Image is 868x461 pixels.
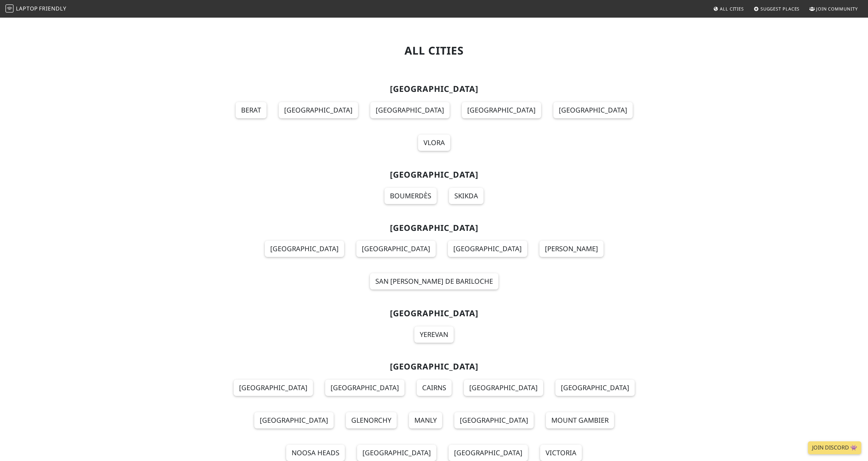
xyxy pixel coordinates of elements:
[370,273,498,289] a: San [PERSON_NAME] de Bariloche
[418,135,450,151] a: Vlora
[325,380,405,396] a: [GEOGRAPHIC_DATA]
[279,102,358,118] a: [GEOGRAPHIC_DATA]
[539,241,604,257] a: [PERSON_NAME]
[710,3,747,15] a: All Cities
[540,445,582,461] a: Victoria
[384,188,437,204] a: Boumerdès
[462,102,541,118] a: [GEOGRAPHIC_DATA]
[286,445,345,461] a: Noosa Heads
[39,5,66,12] span: Friendly
[214,44,654,57] h1: All Cities
[236,102,267,118] a: Berat
[409,412,442,428] a: Manly
[234,380,313,396] a: [GEOGRAPHIC_DATA]
[370,102,450,118] a: [GEOGRAPHIC_DATA]
[16,5,38,12] span: Laptop
[356,241,436,257] a: [GEOGRAPHIC_DATA]
[265,241,344,257] a: [GEOGRAPHIC_DATA]
[808,441,861,454] a: Join Discord 👾
[546,412,614,428] a: Mount Gambier
[5,3,66,15] a: LaptopFriendly LaptopFriendly
[357,445,436,461] a: [GEOGRAPHIC_DATA]
[414,326,454,343] a: Yerevan
[553,102,633,118] a: [GEOGRAPHIC_DATA]
[214,362,654,372] h2: [GEOGRAPHIC_DATA]
[448,241,527,257] a: [GEOGRAPHIC_DATA]
[214,308,654,318] h2: [GEOGRAPHIC_DATA]
[555,380,635,396] a: [GEOGRAPHIC_DATA]
[5,4,14,13] img: LaptopFriendly
[449,445,528,461] a: [GEOGRAPHIC_DATA]
[346,412,397,428] a: Glenorchy
[816,6,858,12] span: Join Community
[720,6,744,12] span: All Cities
[807,3,861,15] a: Join Community
[254,412,334,428] a: [GEOGRAPHIC_DATA]
[417,380,452,396] a: Cairns
[751,3,803,15] a: Suggest Places
[464,380,543,396] a: [GEOGRAPHIC_DATA]
[761,6,800,12] span: Suggest Places
[214,223,654,233] h2: [GEOGRAPHIC_DATA]
[449,188,484,204] a: Skikda
[454,412,534,428] a: [GEOGRAPHIC_DATA]
[214,84,654,94] h2: [GEOGRAPHIC_DATA]
[214,170,654,180] h2: [GEOGRAPHIC_DATA]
